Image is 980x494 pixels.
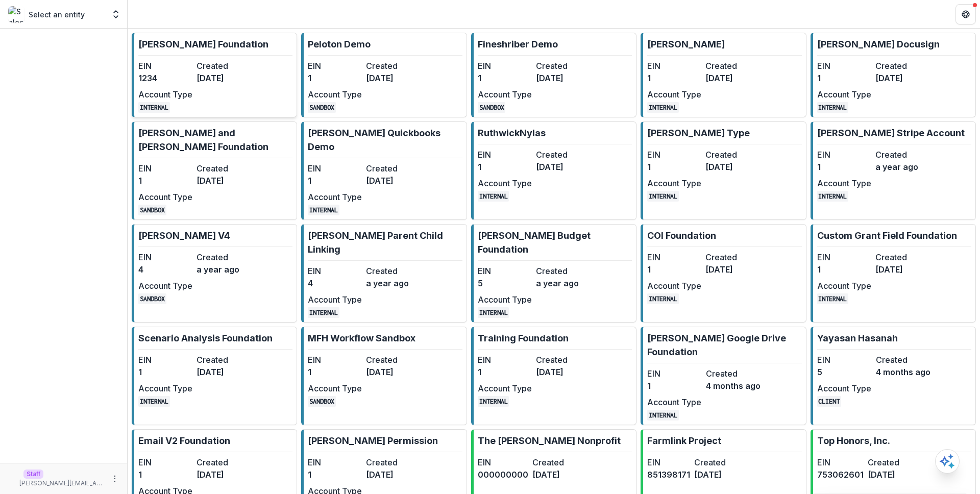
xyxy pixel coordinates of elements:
p: Select an entity [29,9,85,20]
dd: 4 months ago [876,366,930,378]
dt: Account Type [647,396,702,408]
code: SANDBOX [138,293,166,304]
dt: EIN [138,456,192,468]
dd: [DATE] [197,468,251,481]
dd: 4 months ago [706,380,761,392]
dt: Account Type [647,280,701,292]
a: Peloton DemoEIN1Created[DATE]Account TypeSANDBOX [301,33,467,117]
dt: Account Type [647,88,701,101]
dd: 1 [817,161,871,173]
p: Peloton Demo [308,37,371,51]
a: [PERSON_NAME] FoundationEIN1234Created[DATE]Account TypeINTERNAL [132,33,297,117]
dt: Created [366,354,420,366]
dd: a year ago [875,161,929,173]
a: [PERSON_NAME]EIN1Created[DATE]Account TypeINTERNAL [641,33,806,117]
code: INTERNAL [647,410,679,421]
dd: [DATE] [366,468,420,481]
dt: EIN [647,60,701,72]
dt: Created [694,456,737,468]
a: [PERSON_NAME] DocusignEIN1Created[DATE]Account TypeINTERNAL [811,33,976,117]
a: [PERSON_NAME] Budget FoundationEIN5Createda year agoAccount TypeINTERNAL [471,224,636,323]
a: [PERSON_NAME] Stripe AccountEIN1Createda year agoAccount TypeINTERNAL [811,121,976,220]
dt: EIN [478,354,532,366]
p: Top Honors, Inc. [817,434,890,448]
dd: 1 [138,468,192,481]
dt: EIN [478,265,532,277]
dt: Account Type [478,177,532,189]
dd: 1 [138,175,192,187]
dt: Account Type [308,88,362,101]
a: MFH Workflow SandboxEIN1Created[DATE]Account TypeSANDBOX [301,327,467,425]
dd: 1 [308,468,362,481]
p: [PERSON_NAME] Stripe Account [817,126,965,140]
dd: 1 [478,72,532,84]
dd: 000000000 [478,468,528,481]
dt: EIN [817,60,871,72]
dd: a year ago [536,277,590,289]
code: INTERNAL [647,102,679,113]
dt: EIN [138,251,192,263]
p: Staff [23,470,43,479]
dt: Created [197,456,251,468]
dt: Created [366,60,420,72]
a: [PERSON_NAME] Quickbooks DemoEIN1Created[DATE]Account TypeINTERNAL [301,121,467,220]
dd: 1 [308,72,362,84]
dt: Created [197,354,251,366]
dd: 753062601 [817,468,864,481]
dd: [DATE] [532,468,583,481]
a: Training FoundationEIN1Created[DATE]Account TypeINTERNAL [471,327,636,425]
p: [PERSON_NAME] Budget Foundation [478,229,632,256]
p: [PERSON_NAME] Docusign [817,37,940,51]
dt: Account Type [308,382,362,394]
dt: Created [197,251,251,263]
dt: Created [875,251,929,263]
code: INTERNAL [647,191,679,202]
p: Email V2 Foundation [138,434,230,448]
dd: [DATE] [875,263,929,276]
dd: [DATE] [694,468,737,481]
dt: Account Type [478,382,532,394]
dd: [DATE] [197,72,251,84]
dd: [DATE] [536,161,590,173]
dt: Account Type [478,293,532,306]
dt: Account Type [138,191,192,203]
dt: Created [532,456,583,468]
button: Get Help [955,4,976,24]
dt: Account Type [647,177,701,189]
a: [PERSON_NAME] TypeEIN1Created[DATE]Account TypeINTERNAL [641,121,806,220]
p: [PERSON_NAME] V4 [138,229,230,242]
dd: 1 [138,366,192,378]
dd: [DATE] [366,72,420,84]
dd: 5 [478,277,532,289]
dt: EIN [478,149,532,161]
p: Fineshriber Demo [478,37,558,51]
code: INTERNAL [138,102,170,113]
dt: EIN [308,162,362,175]
dt: EIN [647,367,702,380]
dd: [DATE] [197,366,251,378]
a: RuthwickNylasEIN1Created[DATE]Account TypeINTERNAL [471,121,636,220]
dt: Created [197,162,251,175]
dd: [DATE] [705,72,759,84]
dt: Created [875,149,929,161]
dd: 1 [647,161,701,173]
dd: 1 [308,175,362,187]
button: Open AI Assistant [935,449,960,474]
p: [PERSON_NAME][EMAIL_ADDRESS][DOMAIN_NAME] [19,479,105,488]
dt: EIN [817,149,871,161]
dd: 5 [817,366,872,378]
dt: Created [868,456,914,468]
dt: Created [875,60,929,72]
dd: 1234 [138,72,192,84]
dt: EIN [817,456,864,468]
dt: Account Type [817,177,871,189]
code: SANDBOX [138,205,166,215]
dt: EIN [308,456,362,468]
code: INTERNAL [478,307,509,318]
code: INTERNAL [138,396,170,407]
dt: EIN [138,162,192,175]
dd: a year ago [366,277,420,289]
dd: 1 [478,366,532,378]
dt: EIN [308,265,362,277]
a: Custom Grant Field FoundationEIN1Created[DATE]Account TypeINTERNAL [811,224,976,323]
